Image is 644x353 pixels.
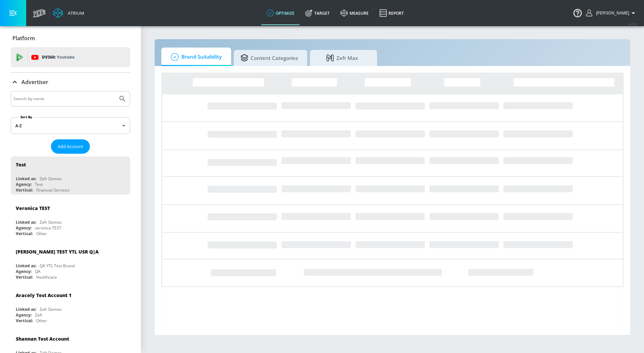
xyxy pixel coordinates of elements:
[317,50,368,66] span: Zefr Max
[12,34,35,42] p: Platform
[35,269,41,274] div: QA
[16,219,36,225] div: Linked as:
[35,225,61,231] div: veronica TEST
[16,318,33,324] div: Vertical:
[16,225,32,231] div: Agency:
[16,269,32,274] div: Agency:
[40,176,62,182] div: Zefr Demos
[51,139,90,154] button: Add Account
[11,156,130,195] div: TestLinked as:Zefr DemosAgency:TestVertical:Financial Services
[53,8,84,18] a: Atrium
[35,312,43,318] div: Zefr
[628,22,637,26] span: v 4.25.4
[16,182,32,187] div: Agency:
[16,205,50,211] div: Veronica TEST
[240,50,298,66] span: Content Categories
[374,1,409,25] a: Report
[261,1,300,25] a: optimize
[335,1,374,25] a: measure
[300,1,335,25] a: Target
[11,29,130,48] div: Platform
[16,187,33,193] div: Vertical:
[586,9,637,17] button: [PERSON_NAME]
[11,200,130,238] div: Veronica TESTLinked as:Zefr DemosAgency:veronica TESTVertical:Other
[16,263,36,269] div: Linked as:
[58,143,83,150] span: Add Account
[11,243,130,282] div: [PERSON_NAME] TEST YTL USR Q|ALinked as:QA YTL Test BrandAgency:QAVertical:Healthcare
[16,336,69,342] div: Shannan Test Account
[11,73,130,91] div: Advertiser
[36,231,47,236] div: Other
[40,263,74,269] div: QA YTL Test Brand
[65,10,84,16] div: Atrium
[11,287,130,325] div: Aracely Test Account 1Linked as:Zefr DemosAgency:ZefrVertical:Other
[168,49,222,65] span: Brand Suitability
[16,249,99,255] div: [PERSON_NAME] TEST YTL USR Q|A
[19,115,34,119] label: Sort By
[16,161,26,168] div: Test
[11,47,130,67] div: DV360: Youtube
[36,274,57,280] div: Healthcare
[42,54,74,61] p: DV360:
[57,54,74,61] p: Youtube
[16,274,33,280] div: Vertical:
[593,11,629,15] span: login as: carolyn.xue@zefr.com
[21,78,48,86] p: Advertiser
[11,117,130,134] div: A-Z
[40,306,62,312] div: Zefr Demos
[16,176,36,182] div: Linked as:
[40,219,62,225] div: Zefr Demos
[16,292,71,298] div: Aracely Test Account 1
[16,231,33,236] div: Vertical:
[36,187,69,193] div: Financial Services
[13,94,115,103] input: Search by name
[36,318,47,324] div: Other
[568,3,587,22] button: Open Resource Center
[16,306,36,312] div: Linked as:
[35,182,43,187] div: Test
[16,312,32,318] div: Agency:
